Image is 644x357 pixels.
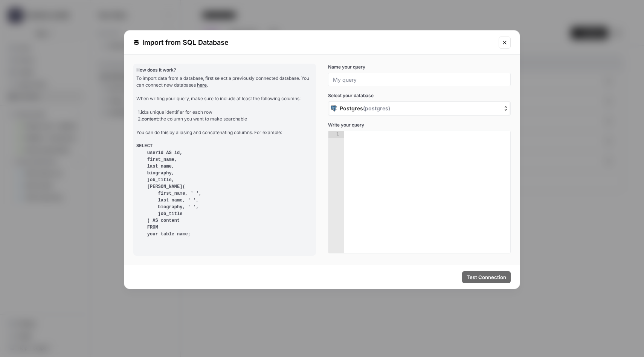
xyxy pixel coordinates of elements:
[499,37,511,49] button: Close modal
[333,76,506,83] input: My query
[328,122,511,128] span: Write your query
[138,109,313,122] div: 1. a unique identifier for each row 2. the column you want to make searchable
[197,82,207,88] a: here
[328,64,511,70] label: Name your query
[467,273,506,281] span: Test Connection
[462,271,511,283] button: Test Connection
[340,105,390,112] span: Postgres
[136,143,313,238] pre: SELECT userid AS id, first_name, last_name, biography, job_title, [PERSON_NAME]( first_name, ' ',...
[136,75,313,238] div: To import data from a database, first select a previously connected database. You can connect new...
[141,109,146,115] span: id:
[363,105,390,111] span: ( postgres )
[142,116,159,122] span: content:
[133,37,494,48] div: Import from SQL Database
[328,131,344,138] div: 1
[328,92,511,99] span: Select your database
[136,67,313,73] p: How does it work?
